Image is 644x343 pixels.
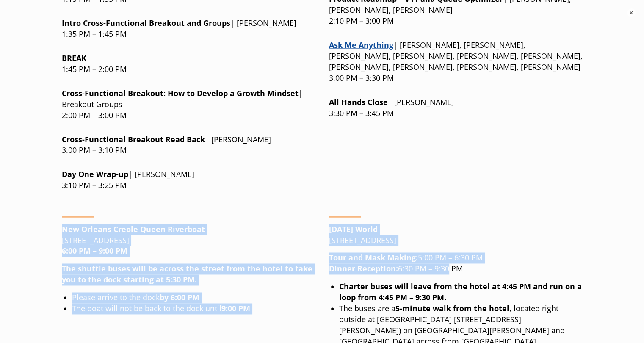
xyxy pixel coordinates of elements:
[62,134,315,156] p: | [PERSON_NAME] 3:00 PM – 3:10 PM
[62,53,315,75] p: 1:45 PM – 2:00 PM
[329,263,398,274] strong: Dinner Reception:
[174,88,299,98] strong: ow to Develop a Growth Mindset
[62,53,86,63] strong: BREAK
[62,18,315,40] p: | [PERSON_NAME] 1:35 PM – 1:45 PM
[329,224,583,246] p: [STREET_ADDRESS]
[72,303,315,314] li: The boat will not be back to the dock until
[62,169,315,191] p: | [PERSON_NAME] 3:10 PM – 3:25 PM
[62,169,128,179] strong: Day One Wrap-up
[329,97,388,107] strong: All Hands Close
[62,88,299,98] strong: Cross-Functional Breakout: H
[329,252,583,274] p: 5:00 PM – 6:30 PM 6:30 PM – 9:30 PM
[62,134,160,144] strong: Cross-Functional Breakou
[160,292,199,302] strong: by 6:00 PM
[329,40,393,50] a: Link opens in a new window
[221,303,250,313] strong: 9:00 PM
[329,252,418,263] strong: Tour and Mask Making:
[395,303,509,313] strong: 5-minute walk from the hotel
[329,224,378,234] strong: [DATE] World
[627,8,636,17] button: ×
[339,281,582,302] strong: Charter buses will leave from the hotel at 4:45 PM and run on a loop from 4:45 PM – 9:30 PM.
[62,246,127,256] strong: 6:00 PM – 9:00 PM
[62,263,312,285] strong: The shuttle buses will be across the street from the hotel to take you to the dock starting at 5:...
[329,97,583,119] p: | [PERSON_NAME] 3:30 PM – 3:45 PM
[62,134,205,144] strong: t Read Back
[329,40,583,84] p: | [PERSON_NAME], [PERSON_NAME], [PERSON_NAME], [PERSON_NAME], [PERSON_NAME], [PERSON_NAME], [PERS...
[62,88,315,121] p: | Breakout Groups 2:00 PM – 3:00 PM
[62,224,205,234] strong: New Orleans Creole Queen Riverboat
[72,292,315,303] li: Please arrive to the dock
[62,224,315,257] p: [STREET_ADDRESS]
